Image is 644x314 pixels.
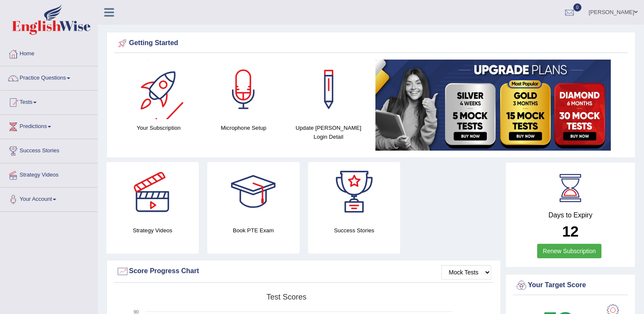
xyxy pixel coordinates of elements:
[290,123,367,141] h4: Update [PERSON_NAME] Login Detail
[120,123,197,132] h4: Your Subscription
[206,123,282,132] h4: Microphone Setup
[308,226,401,235] h4: Success Stories
[537,244,601,258] a: Renew Subscription
[116,37,626,50] div: Getting Started
[562,223,579,240] b: 12
[515,279,626,292] div: Your Target Score
[375,60,611,151] img: small5.jpg
[515,211,626,219] h4: Days to Expiry
[106,226,199,235] h4: Strategy Videos
[0,139,97,160] a: Success Stories
[0,188,97,209] a: Your Account
[0,66,97,88] a: Practice Questions
[573,3,582,11] span: 0
[0,163,97,185] a: Strategy Videos
[0,42,97,63] a: Home
[0,91,97,112] a: Tests
[0,115,97,136] a: Predictions
[266,293,306,301] tspan: Test scores
[116,265,491,278] div: Score Progress Chart
[207,226,300,235] h4: Book PTE Exam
